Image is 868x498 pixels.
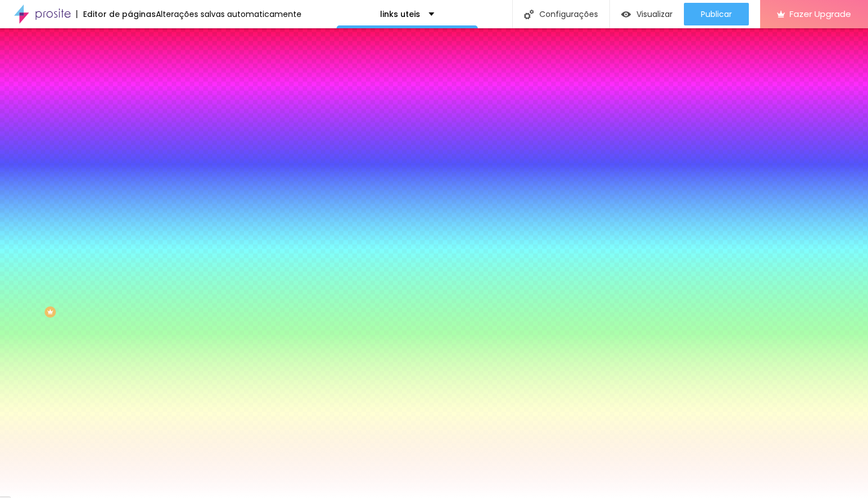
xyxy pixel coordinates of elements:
span: Fazer Upgrade [790,9,851,19]
p: links uteis [380,10,420,18]
span: Visualizar [636,10,673,19]
button: Publicar [684,3,749,25]
div: Editor de páginas [76,10,156,18]
button: Visualizar [610,3,684,25]
div: Alterações salvas automaticamente [156,10,302,18]
span: Publicar [701,10,732,19]
img: Icone [524,10,534,19]
img: view-1.svg [621,10,631,19]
